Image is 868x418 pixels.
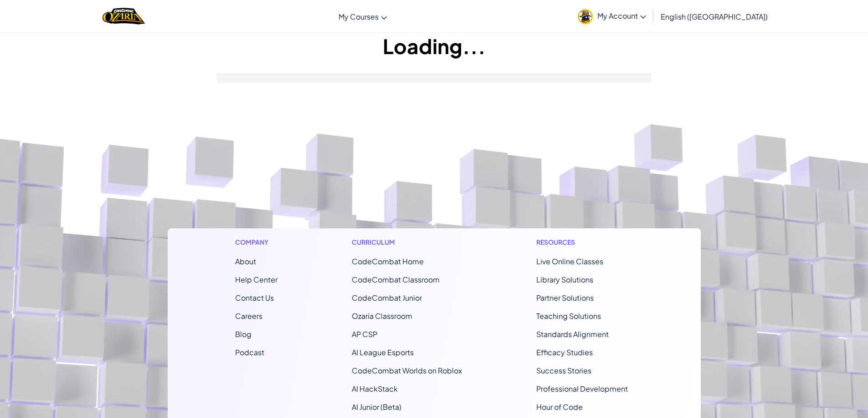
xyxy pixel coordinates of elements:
[235,347,264,357] a: Podcast
[235,329,252,339] a: Blog
[235,237,277,247] h1: Company
[352,329,377,339] a: AP CSP
[352,311,412,321] a: Ozaria Classroom
[352,384,398,393] a: AI HackStack
[536,257,603,266] a: Live Online Classes
[536,275,593,284] a: Library Solutions
[661,12,768,21] span: English ([GEOGRAPHIC_DATA])
[352,402,401,412] a: AI Junior (Beta)
[103,7,145,25] img: Home
[536,311,601,321] a: Teaching Solutions
[573,2,651,30] a: My Account
[235,275,277,284] a: Help Center
[536,384,628,393] a: Professional Development
[235,293,274,302] span: Contact Us
[103,7,145,25] a: Ozaria by CodeCombat logo
[536,366,591,375] a: Success Stories
[339,12,379,21] span: My Courses
[656,4,772,29] a: English ([GEOGRAPHIC_DATA])
[352,293,422,302] a: CodeCombat Junior
[352,347,414,357] a: AI League Esports
[334,4,391,29] a: My Courses
[597,11,646,20] span: My Account
[235,257,256,266] a: About
[536,347,593,357] a: Efficacy Studies
[352,237,462,247] h1: Curriculum
[235,311,262,321] a: Careers
[536,329,609,339] a: Standards Alignment
[536,402,583,412] a: Hour of Code
[352,257,424,266] span: CodeCombat Home
[352,275,440,284] a: CodeCombat Classroom
[352,366,462,375] a: CodeCombat Worlds on Roblox
[578,9,593,24] img: avatar
[536,293,594,302] a: Partner Solutions
[536,237,633,247] h1: Resources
